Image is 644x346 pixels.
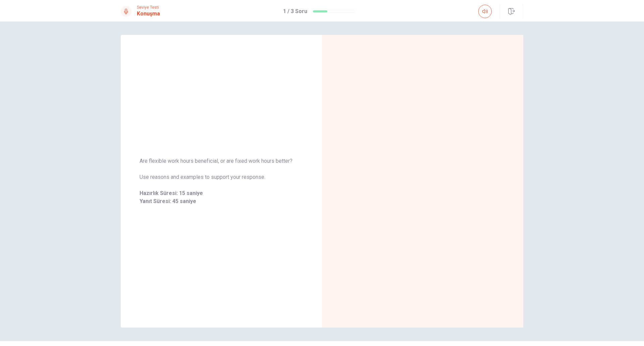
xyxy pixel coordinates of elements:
[140,173,303,181] span: Use reasons and examples to support your response.
[140,189,303,197] span: Hazırlık Süresi: 15 saniye
[140,157,303,165] span: Are flexible work hours beneficial, or are fixed work hours better?
[137,10,160,18] h1: Konuşma
[283,7,307,15] h1: 1 / 3 Soru
[137,5,160,10] span: Seviye Testi
[140,197,303,205] span: Yanıt Süresi: 45 saniye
